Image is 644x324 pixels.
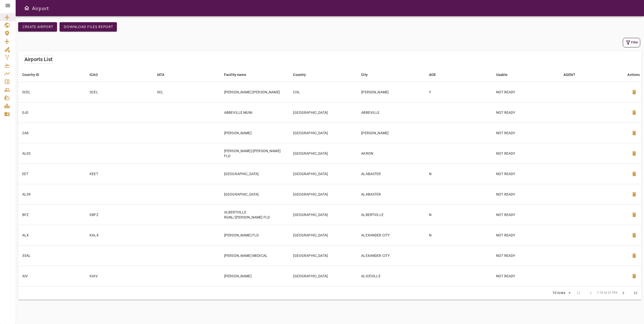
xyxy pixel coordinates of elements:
td: [GEOGRAPHIC_DATA] [289,102,357,123]
div: Usable [496,72,507,78]
span: City [361,72,374,78]
button: Delete Airport [628,86,640,98]
td: KAIV [86,266,153,286]
p: NOT READY [496,274,555,279]
td: N [425,164,492,184]
td: [PERSON_NAME] [220,266,289,286]
span: delete [631,253,637,259]
button: Delete Airport [628,270,640,282]
td: ABBEVILLE MUNI [220,102,289,123]
td: 33AL [18,245,86,266]
span: Next Page [617,287,629,299]
span: chevron_right [620,290,626,296]
span: Last Page [629,287,641,299]
h6: Airports List [24,55,52,63]
td: ABBEVILLE [357,102,425,123]
td: [GEOGRAPHIC_DATA] [289,184,357,204]
span: Country [293,72,312,78]
td: ALEXANDER CITY [357,225,425,245]
h6: Airport [32,4,49,12]
span: AOE [429,72,442,78]
td: AKRON [357,143,425,164]
td: [GEOGRAPHIC_DATA] [289,164,357,184]
button: Delete Airport [628,106,640,119]
td: [GEOGRAPHIC_DATA] [289,225,357,245]
span: IATA [157,72,171,78]
td: N [425,225,492,245]
span: ICAO [90,72,104,78]
td: CHL [289,82,357,102]
td: 2A8 [18,123,86,143]
td: [GEOGRAPHIC_DATA] [220,164,289,184]
td: SCL [153,82,220,102]
span: delete [631,130,637,136]
td: 0J0 [18,102,86,123]
div: AGENT [563,72,575,78]
td: [GEOGRAPHIC_DATA] [220,184,289,204]
button: Create airport [18,22,57,32]
td: KEET [86,164,153,184]
td: [GEOGRAPHIC_DATA] [289,245,357,266]
button: Delete Airport [628,168,640,180]
div: Facility name [224,72,246,78]
p: NOT READY [496,151,555,156]
td: [PERSON_NAME] [PERSON_NAME] [220,82,289,102]
p: NOT READY [496,212,555,217]
p: NOT READY [496,110,555,115]
td: ALABASTER [357,184,425,204]
td: ALX [18,225,86,245]
button: Delete Airport [628,250,640,262]
td: [PERSON_NAME] [357,82,425,102]
td: [GEOGRAPHIC_DATA] [289,266,357,286]
div: 10 rows [549,289,573,297]
td: [GEOGRAPHIC_DATA] [289,123,357,143]
button: Delete Airport [628,209,640,221]
td: ALEXANDER CITY [357,245,425,266]
div: AOE [429,72,436,78]
td: AIV [18,266,86,286]
td: [PERSON_NAME]/[PERSON_NAME] FLD [220,143,289,164]
td: [PERSON_NAME] FLD [220,225,289,245]
p: NOT READY [496,192,555,197]
span: last_page [632,290,638,296]
p: NOT READY [496,171,555,176]
span: Country ID [22,72,46,78]
div: 10 rows [551,291,567,295]
p: NOT READY [496,233,555,238]
button: Delete Airport [628,127,640,139]
div: City [361,72,368,78]
span: Previous Page [585,287,597,299]
div: Country [293,72,306,78]
td: SCEL [18,82,86,102]
td: ALBERTVILLE [357,204,425,225]
td: AL03 [18,143,86,164]
button: Delete Airport [628,188,640,200]
td: BFZ [18,204,86,225]
span: delete [631,191,637,197]
span: delete [631,232,637,238]
button: Download Files Report [60,22,117,32]
span: delete [631,212,637,218]
td: ALBERTVILLE RGNL/[PERSON_NAME] FLD [220,204,289,225]
span: 1-10 of 21799 [597,290,617,295]
div: Country ID [22,72,39,78]
td: [GEOGRAPHIC_DATA] [289,143,357,164]
span: delete [631,110,637,116]
div: IATA [157,72,165,78]
button: Open drawer [22,3,32,13]
td: Y [425,82,492,102]
p: NOT READY [496,253,555,258]
td: N [425,204,492,225]
button: Delete Airport [628,147,640,159]
span: delete [631,273,637,279]
td: ALICEVILLE [357,266,425,286]
td: KBFZ [86,204,153,225]
button: Filter [623,38,640,47]
td: [PERSON_NAME] MEDICAL [220,245,289,266]
span: AGENT [563,72,582,78]
span: First Page [573,287,585,299]
span: delete [631,171,637,177]
td: KALX [86,225,153,245]
p: NOT READY [496,130,555,136]
button: Delete Airport [628,229,640,241]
